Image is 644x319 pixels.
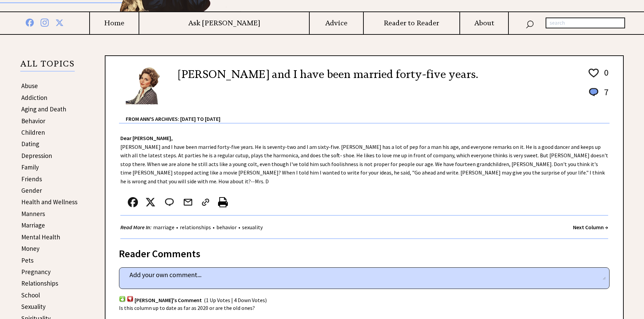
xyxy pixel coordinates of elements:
[126,105,610,123] div: From Ann's Archives: [DATE] to [DATE]
[128,197,138,207] img: facebook.png
[90,19,139,27] a: Home
[200,197,211,207] img: link_02.png
[21,198,77,206] a: Health and Wellness
[215,224,238,231] a: behavior
[145,197,156,207] img: x_small.png
[55,18,64,27] img: x%20blue.png
[21,210,45,218] a: Manners
[120,223,264,232] div: • • •
[21,94,47,102] a: Addiction
[573,224,608,231] a: Next Column →
[151,224,176,231] a: marriage
[119,246,610,257] div: Reader Comments
[135,297,202,303] span: [PERSON_NAME]'s Comment
[364,19,460,27] a: Reader to Reader
[26,17,34,27] img: facebook%20blue.png
[178,224,213,231] a: relationships
[105,124,623,239] div: [PERSON_NAME] and I have been married forty-five years. He is seventy-two and I am sixty-five. [P...
[21,175,42,183] a: Friends
[588,67,600,79] img: heart_outline%201.png
[310,19,363,27] a: Advice
[21,221,45,229] a: Marriage
[21,291,40,299] a: School
[120,135,173,141] strong: Dear [PERSON_NAME],
[178,66,478,82] h2: [PERSON_NAME] and I have been married forty-five years.
[21,117,45,125] a: Behavior
[588,87,600,98] img: message_round%201.png
[127,296,134,302] img: votdown.png
[240,224,264,231] a: sexuality
[164,197,175,207] img: message_round%202.png
[21,152,52,160] a: Depression
[21,186,42,194] a: Gender
[139,19,309,27] a: Ask [PERSON_NAME]
[546,18,625,28] input: search
[41,17,49,27] img: instagram%20blue.png
[21,244,40,252] a: Money
[601,67,609,86] td: 0
[218,197,228,207] img: printer%20icon.png
[119,304,255,311] span: Is this column up to date as far as 2020 or are the old ones?
[183,197,193,207] img: mail.png
[119,296,126,302] img: votup.png
[21,233,60,241] a: Mental Health
[126,66,168,104] img: Ann6%20v2%20small.png
[21,128,45,136] a: Children
[601,86,609,104] td: 7
[21,163,39,171] a: Family
[460,19,508,27] a: About
[21,82,38,90] a: Abuse
[526,19,534,29] img: search_nav.png
[21,268,51,276] a: Pregnancy
[21,140,39,148] a: Dating
[21,256,33,264] a: Pets
[21,105,66,113] a: Aging and Death
[21,302,46,311] a: Sexuality
[21,279,58,287] a: Relationships
[20,60,75,72] p: ALL TOPICS
[204,297,267,303] span: (1 Up Votes | 4 Down Votes)
[120,224,151,231] strong: Read More In:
